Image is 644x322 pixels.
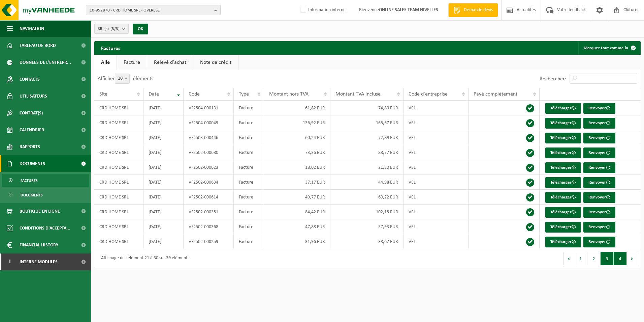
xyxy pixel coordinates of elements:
[264,234,330,249] td: 31,96 EUR
[379,7,438,12] strong: ONLINE SALES TEAM NIVELLES
[330,175,404,190] td: 44,98 EUR
[143,130,184,145] td: [DATE]
[404,219,469,234] td: VEL
[234,219,264,234] td: Facture
[545,192,581,203] a: Télécharger
[184,115,234,130] td: VF2504-000049
[193,55,238,70] a: Note de crédit
[404,101,469,115] td: VEL
[545,162,581,173] a: Télécharger
[94,160,143,175] td: CRD HOME SRL
[583,103,615,114] button: Renvoyer
[330,145,404,160] td: 88,77 EUR
[601,252,614,265] button: 3
[7,253,13,270] span: I
[143,101,184,115] td: [DATE]
[115,74,130,84] span: 10
[264,190,330,205] td: 49,77 EUR
[404,160,469,175] td: VEL
[94,175,143,190] td: CRD HOME SRL
[20,54,71,71] span: Données de l'entrepr...
[234,175,264,190] td: Facture
[330,115,404,130] td: 165,67 EUR
[448,3,498,17] a: Demande devis
[94,55,117,70] a: Alle
[330,234,404,249] td: 38,67 EUR
[583,162,615,173] button: Renvoyer
[330,160,404,175] td: 21,80 EUR
[540,76,566,82] label: Rechercher:
[264,130,330,145] td: 60,24 EUR
[143,190,184,205] td: [DATE]
[184,175,234,190] td: VF2502-000634
[94,219,143,234] td: CRD HOME SRL
[404,115,469,130] td: VEL
[184,190,234,205] td: VF2502-000614
[117,55,147,70] a: Facture
[583,207,615,218] button: Renvoyer
[583,177,615,188] button: Renvoyer
[234,115,264,130] td: Facture
[330,190,404,205] td: 60,22 EUR
[583,133,615,143] button: Renvoyer
[264,175,330,190] td: 37,17 EUR
[184,160,234,175] td: VF2502-000623
[545,222,581,233] a: Télécharger
[264,160,330,175] td: 18,02 EUR
[20,237,58,253] span: Financial History
[2,174,89,187] a: Factures
[184,130,234,145] td: VF2503-000446
[330,101,404,115] td: 74,80 EUR
[234,234,264,249] td: Facture
[545,177,581,188] a: Télécharger
[330,205,404,219] td: 102,15 EUR
[545,133,581,143] a: Télécharger
[239,91,249,97] span: Type
[474,91,517,97] span: Payé complètement
[94,130,143,145] td: CRD HOME SRL
[94,145,143,160] td: CRD HOME SRL
[404,190,469,205] td: VEL
[20,20,44,37] span: Navigation
[143,115,184,130] td: [DATE]
[462,7,494,14] span: Demande devis
[133,24,148,34] button: OK
[90,5,212,16] span: 10-952870 - CRD HOME SRL - OVERIJSE
[143,175,184,190] td: [DATE]
[409,91,448,97] span: Code d'entreprise
[627,252,637,265] button: Next
[143,205,184,219] td: [DATE]
[404,145,469,160] td: VEL
[143,145,184,160] td: [DATE]
[545,207,581,218] a: Télécharger
[264,205,330,219] td: 84,42 EUR
[545,103,581,114] a: Télécharger
[264,101,330,115] td: 61,82 EUR
[404,175,469,190] td: VEL
[94,41,127,54] h2: Factures
[264,219,330,234] td: 47,88 EUR
[110,27,120,31] count: (3/3)
[149,91,159,97] span: Date
[20,155,45,172] span: Documents
[94,234,143,249] td: CRD HOME SRL
[264,145,330,160] td: 73,36 EUR
[94,115,143,130] td: CRD HOME SRL
[545,237,581,247] a: Télécharger
[184,145,234,160] td: VF2502-000680
[2,188,89,201] a: Documents
[143,219,184,234] td: [DATE]
[404,205,469,219] td: VEL
[184,205,234,219] td: VF2502-000351
[20,122,44,138] span: Calendrier
[98,252,189,265] div: Affichage de l'élément 21 à 30 sur 39 éléments
[184,101,234,115] td: VF2504-000131
[143,160,184,175] td: [DATE]
[143,234,184,249] td: [DATE]
[578,41,640,55] button: Marquer tout comme lu
[404,234,469,249] td: VEL
[184,219,234,234] td: VF2502-000368
[234,190,264,205] td: Facture
[20,71,40,88] span: Contacts
[94,190,143,205] td: CRD HOME SRL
